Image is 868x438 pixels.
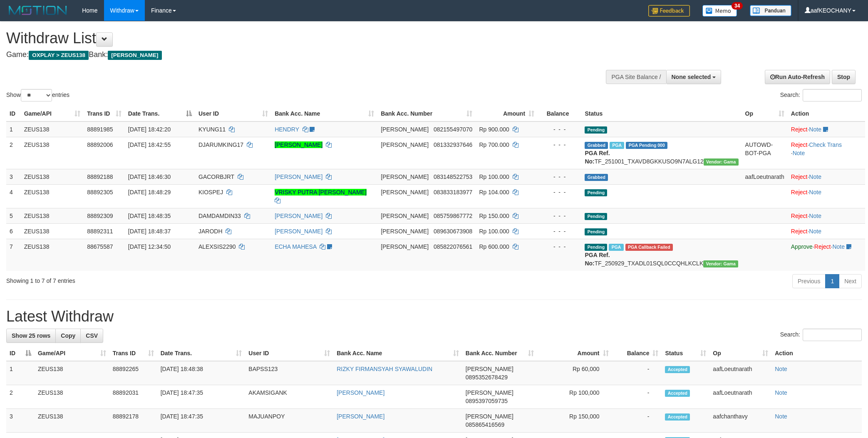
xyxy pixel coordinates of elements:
[128,126,171,133] span: [DATE] 18:42:20
[537,346,612,361] th: Amount: activate to sort column ascending
[825,274,839,288] a: 1
[702,5,737,17] img: Button%20Memo.svg
[742,169,788,184] td: aafLoeutnarath
[128,189,171,195] span: [DATE] 18:48:29
[21,223,84,239] td: ZEUS138
[742,137,788,169] td: AUTOWD-BOT-PGA
[788,223,865,239] td: ·
[581,239,742,271] td: TF_250929_TXADL01SQL0CCQHLKCLK
[21,239,84,271] td: ZEUS138
[198,228,223,235] span: JARODH
[434,189,472,195] span: Copy 083833183977 to clipboard
[6,273,355,285] div: Showing 1 to 7 of 7 entries
[479,141,509,148] span: Rp 700.000
[809,213,821,219] a: Note
[21,89,52,101] select: Showentries
[381,213,429,219] span: [PERSON_NAME]
[832,70,856,84] a: Stop
[479,213,509,219] span: Rp 150.000
[839,274,862,288] a: Next
[128,141,171,148] span: [DATE] 18:42:55
[625,244,673,251] span: PGA Error
[275,141,322,148] a: [PERSON_NAME]
[381,243,429,250] span: [PERSON_NAME]
[6,184,21,208] td: 4
[537,361,612,385] td: Rp 60,000
[6,89,69,101] label: Show entries
[245,346,333,361] th: User ID: activate to sort column ascending
[793,150,805,156] a: Note
[21,121,84,137] td: ZEUS138
[275,213,322,219] a: [PERSON_NAME]
[585,252,610,267] b: PGA Ref. No:
[780,329,862,341] label: Search:
[809,173,821,180] a: Note
[479,189,509,195] span: Rp 104.000
[541,243,578,251] div: - - -
[585,174,608,181] span: Grabbed
[125,106,195,121] th: Date Trans.: activate to sort column descending
[21,208,84,223] td: ZEUS138
[665,390,690,397] span: Accepted
[6,409,35,433] td: 3
[275,173,322,180] a: [PERSON_NAME]
[581,137,742,169] td: TF_251001_TXAVD8GKKUSO9N7ALG12
[337,413,384,420] a: [PERSON_NAME]
[377,106,476,121] th: Bank Acc. Number: activate to sort column ascending
[709,361,771,385] td: aafLoeutnarath
[128,228,171,235] span: [DATE] 18:48:37
[541,227,578,235] div: - - -
[585,244,607,251] span: Pending
[245,385,333,409] td: AKAMSIGANK
[21,106,84,121] th: Game/API: activate to sort column ascending
[6,385,35,409] td: 2
[12,332,50,339] span: Show 25 rows
[6,208,21,223] td: 5
[198,173,234,180] span: GACORBJRT
[662,346,709,361] th: Status: activate to sort column ascending
[275,189,367,195] a: VRISKY PUTRA [PERSON_NAME]
[35,409,109,433] td: ZEUS138
[791,189,808,195] a: Reject
[87,243,113,250] span: 88675587
[198,243,236,250] span: ALEXSIS2290
[775,366,787,372] a: Note
[434,141,472,148] span: Copy 081332937646 to clipboard
[832,243,845,250] a: Note
[195,106,271,121] th: User ID: activate to sort column ascending
[87,126,113,133] span: 88891985
[275,126,299,133] a: HENDRY
[612,346,662,361] th: Balance: activate to sort column ascending
[6,137,21,169] td: 2
[80,329,103,343] a: CSV
[791,126,808,133] a: Reject
[157,346,246,361] th: Date Trans.: activate to sort column ascending
[775,413,787,420] a: Note
[780,89,862,101] label: Search:
[434,173,472,180] span: Copy 083148522753 to clipboard
[109,385,157,409] td: 88892031
[198,213,241,219] span: DAMDAMDIN33
[198,126,226,133] span: KYUNG11
[626,142,667,149] span: PGA Pending
[788,169,865,184] td: ·
[61,332,75,339] span: Copy
[6,169,21,184] td: 3
[791,213,808,219] a: Reject
[541,125,578,134] div: - - -
[788,121,865,137] td: ·
[35,385,109,409] td: ZEUS138
[612,409,662,433] td: -
[337,389,384,396] a: [PERSON_NAME]
[585,150,610,165] b: PGA Ref. No:
[709,346,771,361] th: Op: activate to sort column ascending
[775,389,787,396] a: Note
[6,223,21,239] td: 6
[109,346,157,361] th: Trans ID: activate to sort column ascending
[275,243,316,250] a: ECHA MAHESA
[245,409,333,433] td: MAJUANPOY
[128,213,171,219] span: [DATE] 18:48:35
[581,106,742,121] th: Status
[128,243,171,250] span: [DATE] 12:34:50
[537,385,612,409] td: Rp 100,000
